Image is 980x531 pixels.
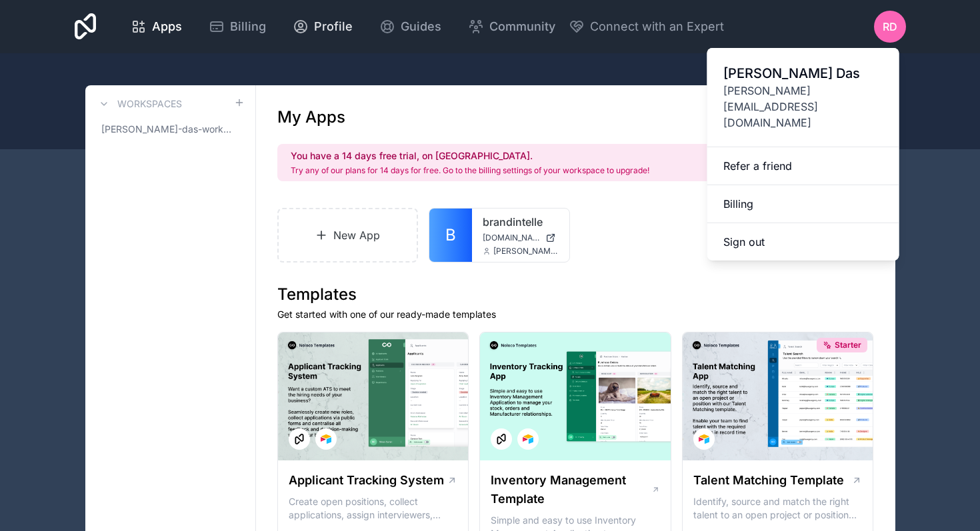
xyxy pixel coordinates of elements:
a: Apps [120,12,193,41]
h1: Templates [277,284,874,305]
h3: Workspaces [117,97,182,111]
a: [DOMAIN_NAME] [483,233,559,243]
span: Billing [230,17,266,36]
span: B [445,225,456,246]
a: Billing [707,185,899,223]
span: [PERSON_NAME][EMAIL_ADDRESS][DOMAIN_NAME] [723,83,883,131]
span: Starter [835,340,861,350]
a: B [429,209,472,262]
button: Sign out [707,223,899,261]
p: Get started with one of our ready-made templates [277,308,874,321]
a: [PERSON_NAME]-das-workspace [96,117,245,141]
p: Create open positions, collect applications, assign interviewers, centralise candidate feedback a... [289,495,458,522]
span: Community [489,17,555,36]
span: [DOMAIN_NAME] [483,233,540,243]
button: Connect with an Expert [569,17,724,36]
span: RD [883,19,897,35]
img: Airtable Logo [321,434,331,444]
span: [PERSON_NAME] Das [723,64,883,83]
h2: You have a 14 days free trial, on [GEOGRAPHIC_DATA]. [291,149,649,163]
span: Profile [314,17,353,36]
p: Identify, source and match the right talent to an open project or position with our Talent Matchi... [693,495,863,522]
a: Community [457,12,566,41]
a: Billing [198,12,277,41]
span: [PERSON_NAME]-das-workspace [101,123,234,136]
h1: My Apps [277,107,345,128]
a: New App [277,208,419,263]
a: Refer a friend [707,147,899,185]
a: Workspaces [96,96,182,112]
a: brandintelle [483,214,559,230]
h1: Talent Matching Template [693,471,844,490]
a: Guides [369,12,452,41]
span: Connect with an Expert [590,17,724,36]
span: Apps [152,17,182,36]
span: [PERSON_NAME][EMAIL_ADDRESS][DOMAIN_NAME] [493,246,559,257]
img: Airtable Logo [699,434,709,444]
h1: Applicant Tracking System [289,471,444,490]
a: Profile [282,12,363,41]
h1: Inventory Management Template [491,471,651,508]
span: Guides [401,17,441,36]
img: Airtable Logo [523,434,533,444]
p: Try any of our plans for 14 days for free. Go to the billing settings of your workspace to upgrade! [291,165,649,176]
